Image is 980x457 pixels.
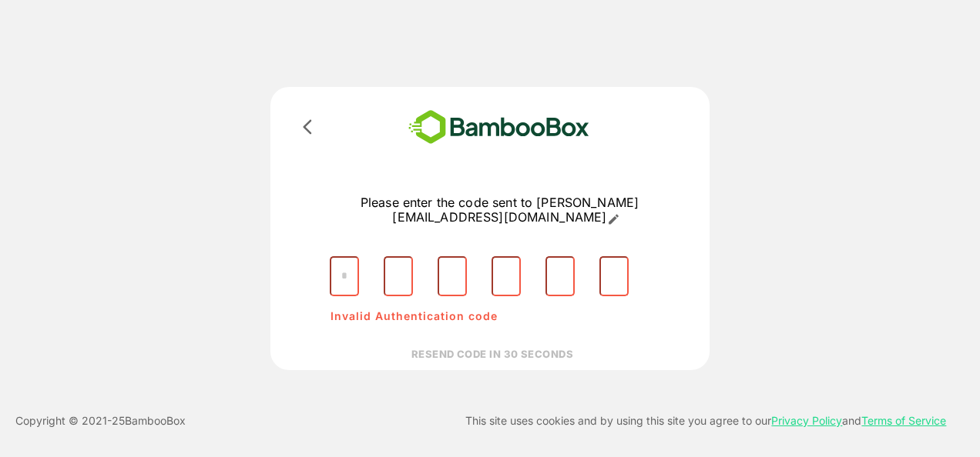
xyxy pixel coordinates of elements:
input: Please enter OTP character 1 [330,256,359,296]
p: Please enter the code sent to [PERSON_NAME][EMAIL_ADDRESS][DOMAIN_NAME] [317,195,682,225]
img: bamboobox [386,105,612,149]
input: Please enter OTP character 2 [384,256,413,296]
p: Invalid Authentication code [331,309,498,324]
p: This site uses cookies and by using this site you agree to our and [465,412,946,430]
input: Please enter OTP character 5 [545,256,575,296]
input: Please enter OTP character 3 [438,256,467,296]
input: Please enter OTP character 4 [492,256,521,296]
a: Terms of Service [861,414,946,427]
a: Privacy Policy [771,414,842,427]
p: Copyright © 2021- 25 BambooBox [15,412,186,430]
input: Please enter OTP character 6 [599,256,629,296]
